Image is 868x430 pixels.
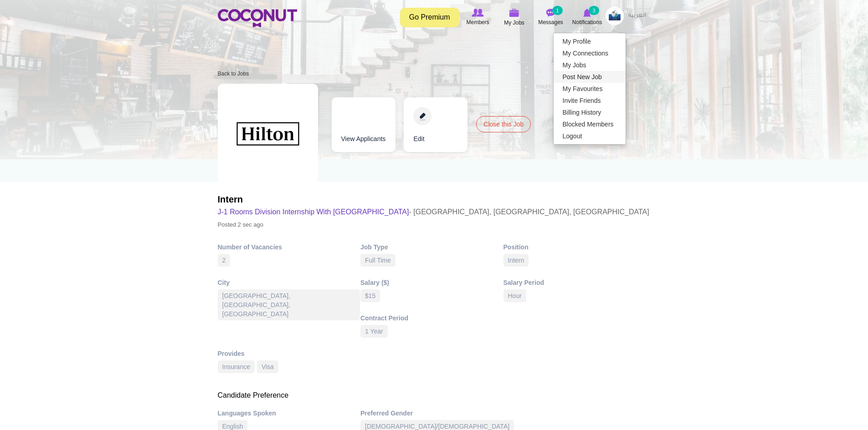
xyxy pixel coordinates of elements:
div: Preferred Gender [360,409,503,418]
div: 2 [218,254,231,267]
small: 1 [552,6,562,15]
a: My Jobs My Jobs [496,7,533,28]
small: 3 [589,6,599,15]
div: Visa [257,360,278,373]
h2: Intern [218,193,649,206]
a: العربية [624,7,651,25]
a: My Profile [554,35,626,47]
span: Notifications [572,18,602,27]
a: Invite Friends [554,95,626,106]
div: Intern [503,254,529,267]
a: Blocked Members [554,118,626,130]
img: Messages [546,9,555,17]
div: City [218,278,361,287]
a: Browse Members Members [460,7,496,28]
a: My Jobs [554,59,626,71]
span: My Jobs [504,18,524,27]
img: My Jobs [509,9,519,17]
img: Notifications [583,9,591,17]
a: My Connections [554,47,626,59]
div: Contract Period [360,314,503,323]
div: Position [503,243,647,252]
a: Notifications Notifications 3 [569,7,606,28]
img: Home [218,9,297,27]
a: Logout [554,130,626,142]
h3: - [GEOGRAPHIC_DATA], [GEOGRAPHIC_DATA], [GEOGRAPHIC_DATA] [218,206,649,218]
div: Languages Spoken [218,409,361,418]
span: Candidate Preference [218,391,289,399]
a: Close this Job [476,116,531,132]
div: Full Time [360,254,395,267]
span: Members [466,18,489,27]
span: Messages [538,18,563,27]
div: Salary Period [503,278,647,287]
a: Post New Job [554,71,626,83]
div: [GEOGRAPHIC_DATA], [GEOGRAPHIC_DATA], [GEOGRAPHIC_DATA] [218,289,360,320]
div: Number of Vacancies [218,243,361,252]
a: Back to Jobs [218,71,249,77]
div: Provides [218,349,651,358]
div: Salary ($) [360,278,503,287]
a: Edit [404,97,467,152]
a: Billing History [554,106,626,118]
div: $15 [360,289,380,302]
a: Go Premium [400,8,459,27]
a: View Applicants [332,97,395,152]
div: 1 Year [360,325,388,338]
a: J-1 Rooms Division Internship with [GEOGRAPHIC_DATA] [218,208,409,216]
a: Messages Messages 1 [533,7,569,28]
div: Hour [503,289,526,302]
div: Job Type [360,243,503,252]
p: Posted 2 sec ago [218,218,649,231]
img: Browse Members [472,9,483,17]
div: Insurance [218,360,255,373]
a: My Favourites [554,83,626,95]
